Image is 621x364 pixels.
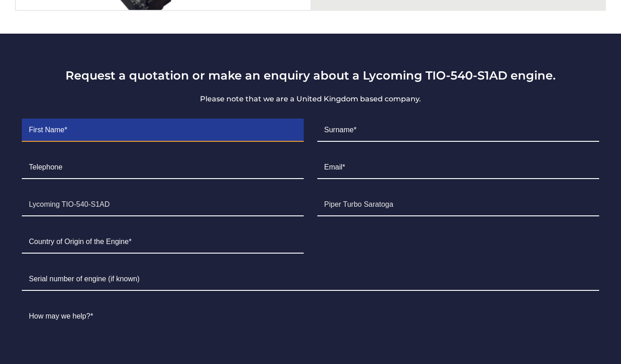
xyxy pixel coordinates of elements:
[317,119,599,142] input: Surname*
[22,156,304,179] input: Telephone
[22,268,599,291] input: Serial number of engine (if known)
[15,94,606,105] p: Please note that we are a United Kingdom based company.
[22,231,304,254] input: Country of Origin of the Engine*
[15,68,606,82] h3: Request a quotation or make an enquiry about a Lycoming TIO-540-S1AD engine.
[22,119,304,142] input: First Name*
[317,156,599,179] input: Email*
[317,194,599,216] input: Aircraft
